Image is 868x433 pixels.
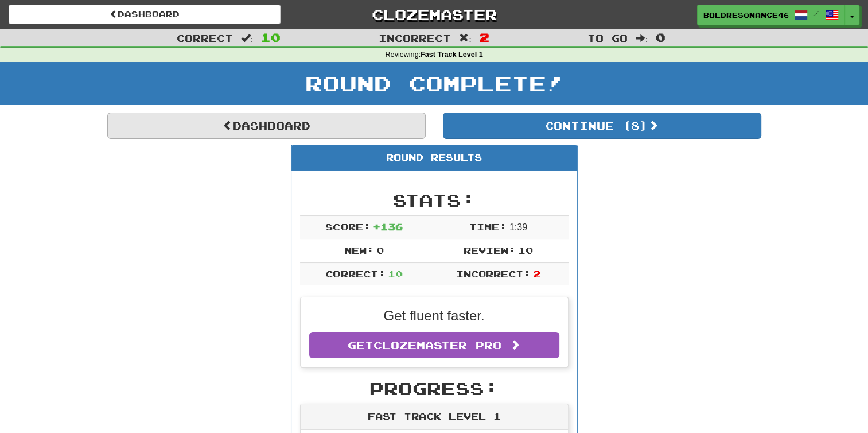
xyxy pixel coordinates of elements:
[464,245,516,256] span: Review:
[376,245,384,256] span: 0
[9,5,281,24] a: Dashboard
[509,222,527,232] span: 1 : 39
[309,306,559,326] p: Get fluent faster.
[533,268,540,279] span: 2
[697,5,845,25] a: BoldResonance46 /
[459,33,472,43] span: :
[656,30,665,44] span: 0
[107,113,426,139] a: Dashboard
[300,191,569,210] h2: Stats:
[298,5,570,25] a: Clozemaster
[309,332,559,358] a: GetClozemaster Pro
[813,9,819,17] span: /
[373,339,501,351] span: Clozemaster Pro
[325,268,385,279] span: Correct:
[480,30,489,44] span: 2
[421,51,483,59] strong: Fast Track Level 1
[379,32,451,44] span: Incorrect
[301,404,568,430] div: Fast Track Level 1
[443,113,761,139] button: Continue (8)
[261,30,281,44] span: 10
[388,268,403,279] span: 10
[300,379,569,398] h2: Progress:
[241,33,254,43] span: :
[456,268,531,279] span: Incorrect:
[703,10,788,20] span: BoldResonance46
[325,221,370,232] span: Score:
[587,32,628,44] span: To go
[291,145,577,171] div: Round Results
[518,245,533,256] span: 10
[469,221,507,232] span: Time:
[344,245,374,256] span: New:
[636,33,648,43] span: :
[373,221,403,232] span: + 136
[177,32,233,44] span: Correct
[4,72,864,95] h1: Round Complete!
